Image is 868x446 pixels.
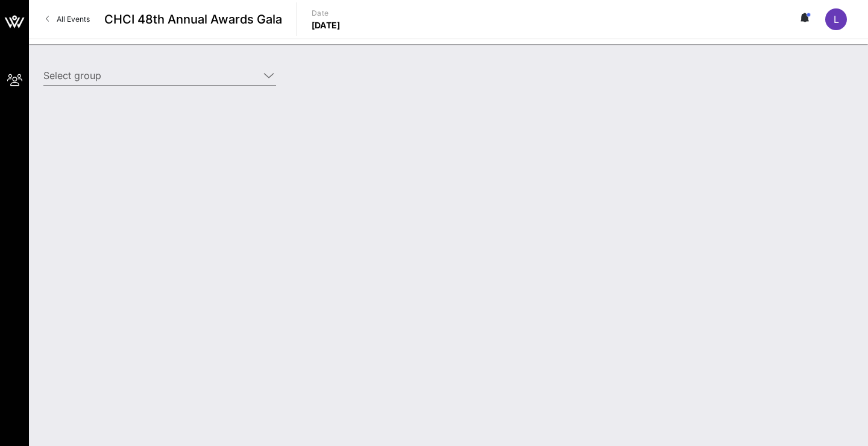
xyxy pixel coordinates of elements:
[312,19,341,31] p: [DATE]
[39,10,97,29] a: All Events
[104,10,282,28] span: CHCI 48th Annual Awards Gala
[312,7,341,19] p: Date
[57,14,90,24] span: All Events
[834,13,839,25] span: L
[825,8,847,30] div: L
